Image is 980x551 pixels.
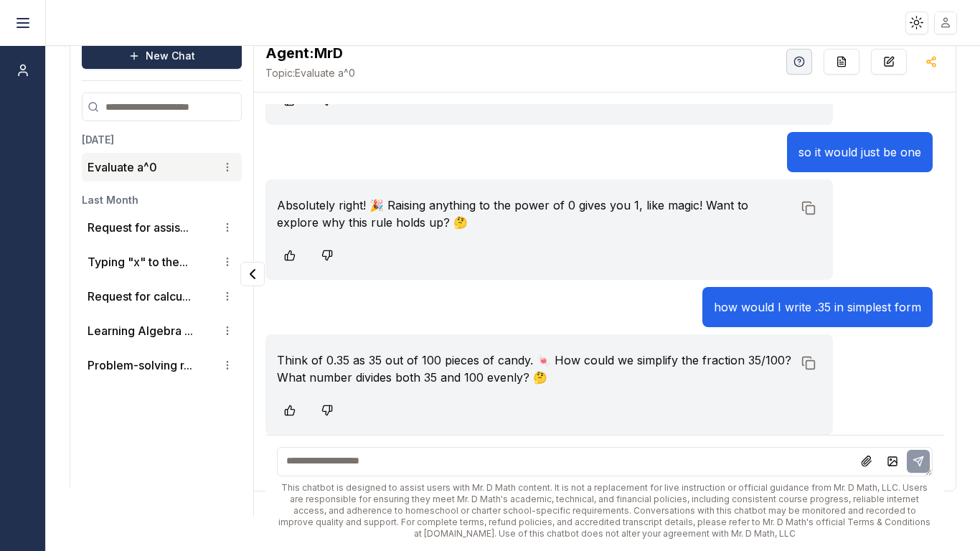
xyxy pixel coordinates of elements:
[219,357,236,374] button: Conversation options
[277,482,933,540] div: This chatbot is designed to assist users with Mr. D Math content. It is not a replacement for liv...
[277,352,793,386] p: Think of 0.35 as 35 out of 100 pieces of candy. 🍬 How could we simplify the fraction 35/100? What...
[88,288,191,305] button: Request for calcu...
[219,159,236,176] button: Conversation options
[277,197,793,231] p: Absolutely right! 🎉 Raising anything to the power of 0 gives you 1, like magic! Want to explore w...
[219,322,236,339] button: Conversation options
[88,253,188,270] button: Typing "x" to the...
[936,12,956,33] img: placeholder-user.jpg
[219,253,236,270] button: Conversation options
[786,49,812,75] button: Help Videos
[88,219,189,236] button: Request for assis...
[82,193,242,207] h3: Last Month
[82,133,242,147] h3: [DATE]
[82,43,242,69] button: New Chat
[824,49,859,75] button: Re-Fill Questions
[265,43,355,63] h2: MrD
[798,143,921,161] p: so it would just be one
[219,219,236,236] button: Conversation options
[714,298,921,316] p: how would I write .35 in simplest form
[219,288,236,305] button: Conversation options
[88,159,157,176] p: Evaluate a^0
[265,66,355,80] span: Evaluate a^0
[240,262,265,286] button: Collapse panel
[88,322,193,339] button: Learning Algebra ...
[88,357,192,374] button: Problem-solving r...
